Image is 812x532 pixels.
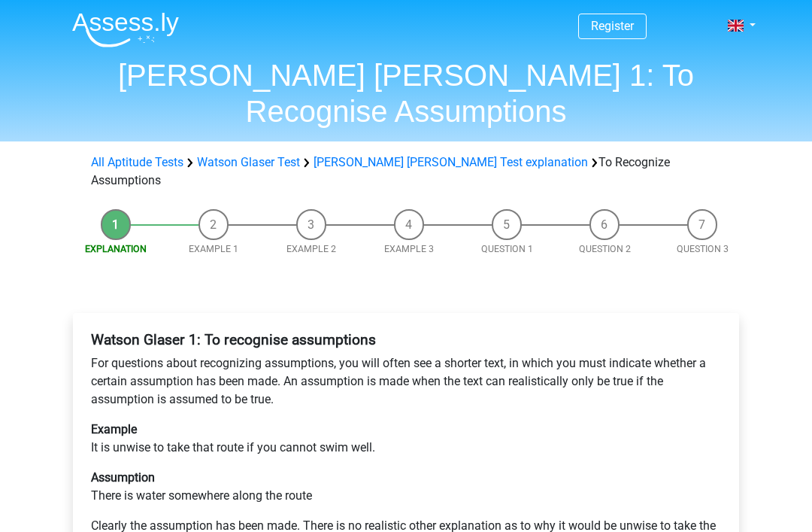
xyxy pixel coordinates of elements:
a: All Aptitude Tests [91,155,183,169]
p: It is unwise to take that route if you cannot swim well. [91,421,721,457]
div: To Recognize Assumptions [85,154,727,190]
a: Register [591,19,634,33]
a: Example 3 [384,243,434,254]
a: Explanation [85,243,147,254]
p: For questions about recognizing assumptions, you will often see a shorter text, in which you must... [91,354,721,409]
a: Question 3 [677,243,729,254]
h1: [PERSON_NAME] [PERSON_NAME] 1: To Recognise Assumptions [60,57,752,129]
a: Question 2 [579,243,631,254]
b: Example [91,422,137,436]
b: Assumption [91,470,155,485]
a: Watson Glaser Test [197,155,300,169]
a: Example 1 [189,243,238,254]
img: Assessly [72,12,179,47]
p: There is water somewhere along the route [91,469,721,505]
a: [PERSON_NAME] [PERSON_NAME] Test explanation [314,155,588,169]
a: Example 2 [286,243,336,254]
b: Watson Glaser 1: To recognise assumptions [91,331,376,348]
a: Question 1 [481,243,533,254]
